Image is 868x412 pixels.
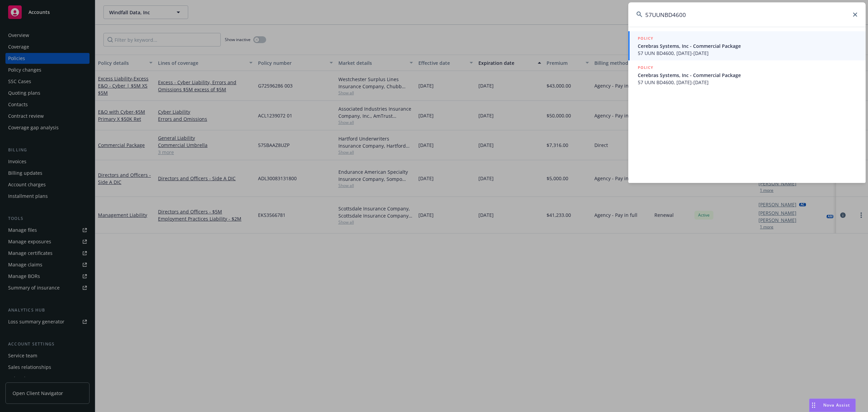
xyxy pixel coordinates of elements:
[638,64,653,71] h5: POLICY
[809,398,856,412] button: Nova Assist
[628,60,866,90] a: POLICYCerebras Systems, Inc - Commercial Package57 UUN BD4600, [DATE]-[DATE]
[823,402,850,408] span: Nova Assist
[638,72,857,79] span: Cerebras Systems, Inc - Commercial Package
[809,399,818,412] div: Drag to move
[628,2,866,27] input: Search...
[638,42,857,50] span: Cerebras Systems, Inc - Commercial Package
[638,79,857,86] span: 57 UUN BD4600, [DATE]-[DATE]
[638,35,653,42] h5: POLICY
[628,31,866,60] a: POLICYCerebras Systems, Inc - Commercial Package57 UUN BD4600, [DATE]-[DATE]
[638,50,857,57] span: 57 UUN BD4600, [DATE]-[DATE]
